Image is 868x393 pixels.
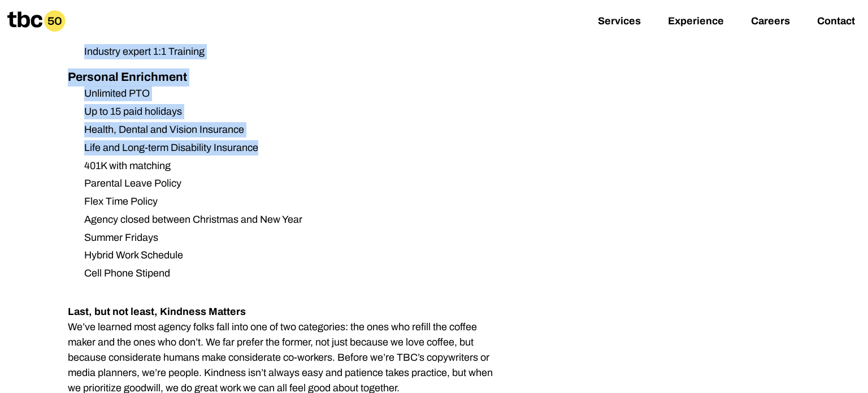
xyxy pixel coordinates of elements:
[75,176,502,191] li: Parental Leave Policy
[68,306,246,317] strong: Last, but not least, Kindness Matters
[75,122,502,137] li: Health, Dental and Vision Insurance
[75,104,502,119] li: Up to 15 paid holidays
[68,68,502,87] h3: Personal Enrichment
[75,86,502,101] li: Unlimited PTO
[75,212,502,227] li: Agency closed between Christmas and New Year
[75,230,502,245] li: Summer Fridays
[75,44,502,59] li: Industry expert 1:1 Training
[75,194,502,209] li: Flex Time Policy
[668,15,724,29] a: Experience
[751,15,790,29] a: Careers
[75,248,502,263] li: Hybrid Work Schedule
[817,15,855,29] a: Contact
[75,266,502,281] li: Cell Phone Stipend
[75,158,502,174] li: 401K with matching
[598,15,641,29] a: Services
[75,140,502,156] li: Life and Long-term Disability Insurance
